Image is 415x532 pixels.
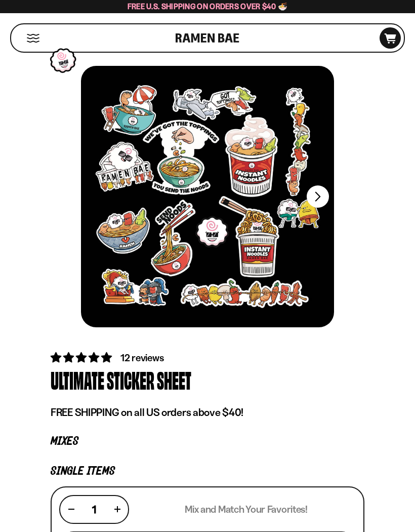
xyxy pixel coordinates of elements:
button: Mobile Menu Trigger [26,34,40,43]
div: Ultimate [51,365,104,395]
span: 12 reviews [120,352,163,364]
p: Single Items [51,467,364,476]
p: Mixes [51,437,364,446]
span: 1 [92,503,96,516]
div: Sheet [157,365,191,395]
button: Next [307,185,329,208]
span: 5.00 stars [51,351,114,364]
p: FREE SHIPPING on all US orders above $40! [51,406,364,419]
p: Mix and Match Your Favorites! [185,503,308,516]
div: Sticker [107,365,154,395]
span: Free U.S. Shipping on Orders over $40 🍜 [128,2,288,11]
